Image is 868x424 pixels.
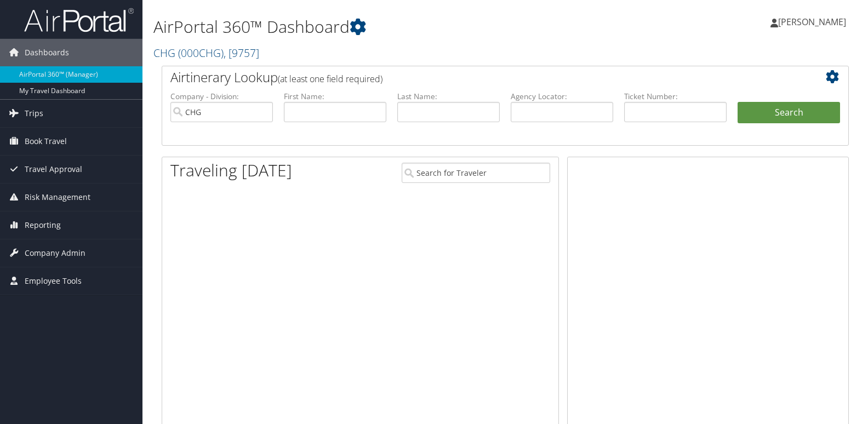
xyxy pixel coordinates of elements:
h2: Airtinerary Lookup [170,68,783,87]
span: Reporting [25,211,61,239]
button: Search [738,102,840,124]
label: Company - Division: [170,91,273,102]
span: Risk Management [25,184,90,211]
h1: Traveling [DATE] [170,159,292,182]
span: Trips [25,100,43,127]
img: airportal-logo.png [24,7,134,33]
span: (at least one field required) [278,73,382,85]
a: [PERSON_NAME] [770,5,857,38]
h1: AirPortal 360™ Dashboard [153,15,623,38]
span: Travel Approval [25,156,82,183]
span: [PERSON_NAME] [778,16,846,28]
label: Ticket Number: [624,91,727,102]
span: Dashboards [25,39,69,66]
label: Agency Locator: [511,91,613,102]
input: Search for Traveler [402,163,550,183]
label: Last Name: [397,91,500,102]
label: First Name: [284,91,386,102]
span: , [ 9757 ] [224,45,259,60]
span: Employee Tools [25,267,82,295]
span: Company Admin [25,239,85,267]
a: CHG [153,45,259,60]
span: ( 000CHG ) [178,45,224,60]
span: Book Travel [25,128,67,155]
